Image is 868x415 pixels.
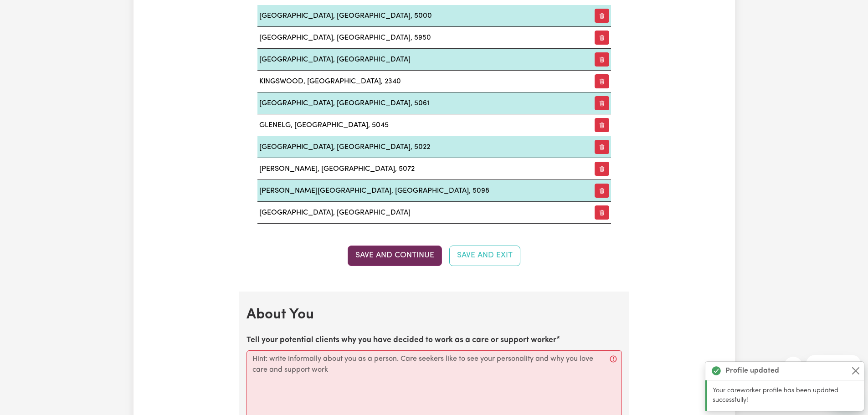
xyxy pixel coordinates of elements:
td: [GEOGRAPHIC_DATA], [GEOGRAPHIC_DATA], 5061 [257,92,586,114]
label: Tell your potential clients why you have decided to work as a care or support worker [247,334,556,346]
p: Your careworker profile has been updated successfully! [713,386,858,405]
iframe: Message from company [806,355,861,375]
button: Save and Exit [449,246,520,266]
td: [GEOGRAPHIC_DATA], [GEOGRAPHIC_DATA] [257,49,586,71]
td: [GEOGRAPHIC_DATA], [GEOGRAPHIC_DATA], 5950 [257,27,586,49]
button: Remove preferred suburb [595,162,609,176]
td: [PERSON_NAME][GEOGRAPHIC_DATA], [GEOGRAPHIC_DATA], 5098 [257,180,586,202]
td: GLENELG, [GEOGRAPHIC_DATA], 5045 [257,114,586,136]
td: [GEOGRAPHIC_DATA], [GEOGRAPHIC_DATA], 5022 [257,136,586,158]
strong: Profile updated [725,365,779,376]
button: Remove preferred suburb [595,74,609,88]
button: Remove preferred suburb [595,9,609,23]
button: Remove preferred suburb [595,205,609,220]
button: Remove preferred suburb [595,118,609,132]
td: [GEOGRAPHIC_DATA], [GEOGRAPHIC_DATA], 5000 [257,5,586,27]
button: Remove preferred suburb [595,140,609,154]
span: Need any help? [5,6,55,14]
td: [GEOGRAPHIC_DATA], [GEOGRAPHIC_DATA] [257,202,586,224]
button: Remove preferred suburb [595,184,609,198]
button: Remove preferred suburb [595,31,609,45]
iframe: Close message [784,357,802,375]
td: [PERSON_NAME], [GEOGRAPHIC_DATA], 5072 [257,158,586,180]
button: Close [850,365,861,376]
button: Remove preferred suburb [595,52,609,67]
button: Remove preferred suburb [595,96,609,110]
h2: About You [247,306,622,323]
td: KINGSWOOD, [GEOGRAPHIC_DATA], 2340 [257,71,586,92]
button: Save and Continue [348,246,442,266]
